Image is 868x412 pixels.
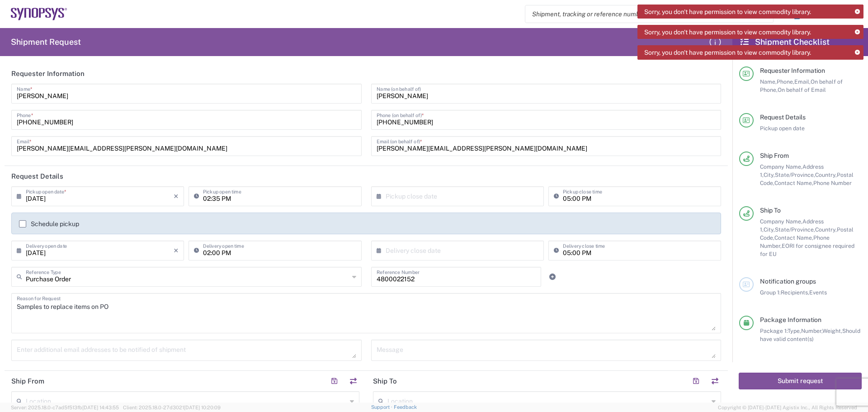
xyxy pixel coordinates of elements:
[718,403,857,412] span: Copyright © [DATE]-[DATE] Agistix Inc., All Rights Reserved
[778,86,826,93] span: On behalf of Email
[739,373,862,389] button: Submit request
[11,405,119,410] span: Server: 2025.18.0-c7ad5f513fb
[760,218,802,225] span: Company Name,
[644,28,811,36] span: Sorry, you don't have permission to view commodity library.
[781,289,809,296] span: Recipients,
[11,69,85,78] h2: Requester Information
[760,278,816,285] span: Notification groups
[11,377,44,386] h2: Ship From
[123,405,221,410] span: Client: 2025.18.0-27d3021
[373,377,397,386] h2: Ship To
[546,270,559,283] a: Add Reference
[760,163,802,170] span: Company Name,
[644,8,811,16] span: Sorry, you don't have permission to view commodity library.
[19,220,79,227] label: Schedule pickup
[394,404,417,410] a: Feedback
[760,152,789,159] span: Ship From
[11,37,81,47] h2: Shipment Request
[788,327,801,334] span: Type,
[774,180,813,186] span: Contact Name,
[775,171,815,178] span: State/Province,
[760,289,781,296] span: Group 1:
[760,114,806,121] span: Request Details
[184,405,221,410] span: [DATE] 10:20:09
[777,78,794,85] span: Phone,
[775,226,815,233] span: State/Province,
[174,243,179,258] i: ×
[760,327,788,334] span: Package 1:
[371,404,394,410] a: Support
[82,405,119,410] span: [DATE] 14:43:55
[760,67,825,74] span: Requester Information
[801,327,822,334] span: Number,
[760,207,781,214] span: Ship To
[174,189,179,204] i: ×
[809,289,827,296] span: Events
[794,78,811,85] span: Email,
[815,226,837,233] span: Country,
[813,180,852,186] span: Phone Number
[525,5,759,23] input: Shipment, tracking or reference number
[815,171,837,178] span: Country,
[760,78,777,85] span: Name,
[764,226,775,233] span: City,
[774,234,813,241] span: Contact Name,
[760,316,821,323] span: Package Information
[760,242,854,257] span: EORI for consignee required for EU
[644,48,811,57] span: Sorry, you don't have permission to view commodity library.
[764,171,775,178] span: City,
[11,172,63,181] h2: Request Details
[822,327,842,334] span: Weight,
[760,125,805,132] span: Pickup open date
